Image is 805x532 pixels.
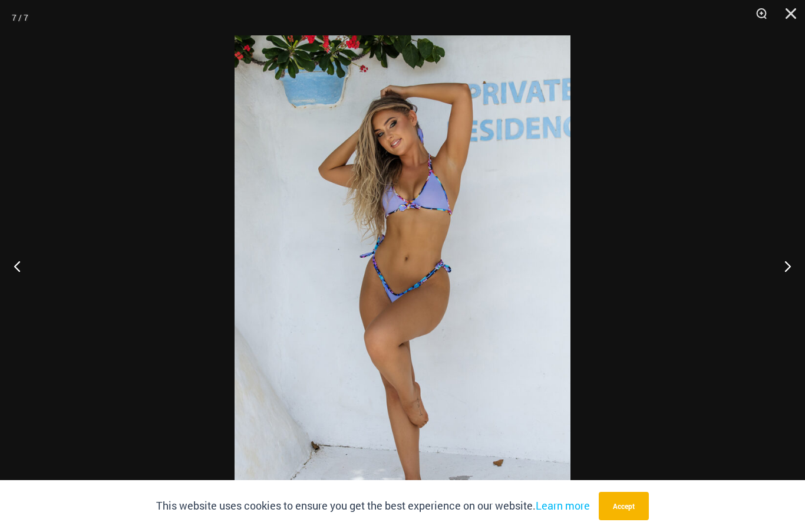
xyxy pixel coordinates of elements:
p: This website uses cookies to ensure you get the best experience on our website. [156,497,590,515]
div: 7 / 7 [12,9,28,27]
button: Accept [599,492,649,520]
a: Learn more [536,498,590,513]
button: Next [761,237,805,295]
